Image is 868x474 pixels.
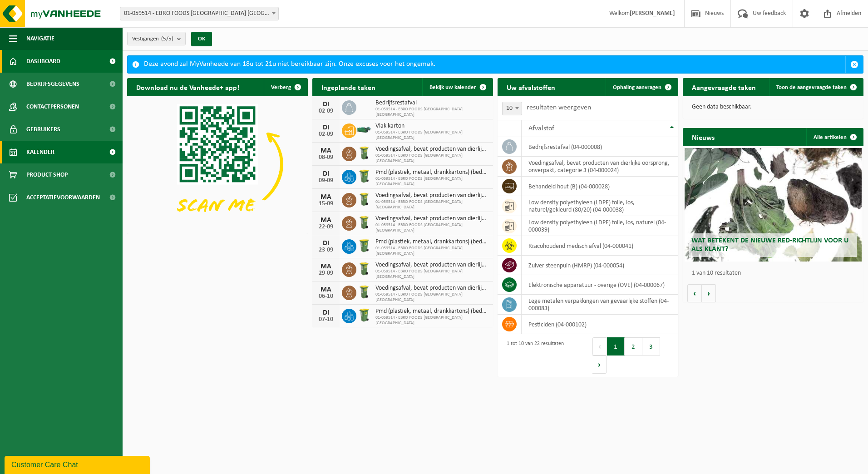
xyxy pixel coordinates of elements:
[592,337,607,355] button: Previous
[502,336,564,375] div: 1 tot 10 van 22 resultaten
[375,123,488,130] span: Vlak karton
[606,78,677,96] a: Ophaling aanvragen
[769,78,863,96] a: Toon de aangevraagde taken
[317,293,335,300] div: 06-10
[120,7,279,20] span: 01-059514 - EBRO FOODS BELGIUM NV - MERKSEM
[776,84,847,90] span: Toon de aangevraagde taken
[356,215,372,230] img: WB-0140-HPE-GN-50
[613,84,661,90] span: Ophaling aanvragen
[356,168,372,184] img: WB-0240-HPE-GN-50
[317,224,335,230] div: 22-09
[692,104,854,110] p: Geen data beschikbaar.
[687,284,702,302] button: Vorige
[625,337,642,355] button: 2
[522,137,678,157] td: bedrijfsrestafval (04-000008)
[5,454,152,474] iframe: chat widget
[375,130,488,141] span: 01-059514 - EBRO FOODS [GEOGRAPHIC_DATA] [GEOGRAPHIC_DATA]
[692,270,859,276] p: 1 van 10 resultaten
[422,78,492,96] a: Bekijk uw kalender
[592,355,607,374] button: Next
[691,237,848,253] span: Wat betekent de nieuwe RED-richtlijn voor u als klant?
[683,78,765,96] h2: Aangevraagde taken
[522,216,678,236] td: low density polyethyleen (LDPE) folie, los, naturel (04-000039)
[375,308,488,315] span: Pmd (plastiek, metaal, drankkartons) (bedrijven)
[356,126,372,134] img: HK-XZ-20-GN-03
[356,307,372,323] img: WB-0240-HPE-GN-50
[375,176,488,187] span: 01-059514 - EBRO FOODS [GEOGRAPHIC_DATA] [GEOGRAPHIC_DATA]
[607,337,625,355] button: 1
[375,285,488,292] span: Voedingsafval, bevat producten van dierlijke oorsprong, onverpakt, categorie 3
[375,269,488,280] span: 01-059514 - EBRO FOODS [GEOGRAPHIC_DATA] [GEOGRAPHIC_DATA]
[191,32,212,46] button: OK
[317,170,335,178] div: DI
[317,263,335,270] div: MA
[317,240,335,247] div: DI
[317,193,335,201] div: MA
[26,186,100,209] span: Acceptatievoorwaarden
[630,10,675,17] strong: [PERSON_NAME]
[26,118,60,141] span: Gebruikers
[127,32,186,45] button: Vestigingen(5/5)
[317,201,335,207] div: 15-09
[317,286,335,293] div: MA
[527,104,591,111] label: resultaten weergeven
[522,236,678,256] td: risicohoudend medisch afval (04-000041)
[356,261,372,276] img: WB-0140-HPE-GN-50
[685,148,862,262] a: Wat betekent de nieuwe RED-richtlijn voor u als klant?
[132,32,173,46] span: Vestigingen
[375,99,488,107] span: Bedrijfsrestafval
[26,141,54,163] span: Kalender
[375,262,488,269] span: Voedingsafval, bevat producten van dierlijke oorsprong, onverpakt, categorie 3
[26,27,54,50] span: Navigatie
[317,270,335,276] div: 29-09
[375,199,488,210] span: 01-059514 - EBRO FOODS [GEOGRAPHIC_DATA] [GEOGRAPHIC_DATA]
[26,163,68,186] span: Product Shop
[317,147,335,154] div: MA
[375,246,488,257] span: 01-059514 - EBRO FOODS [GEOGRAPHIC_DATA] [GEOGRAPHIC_DATA]
[375,153,488,164] span: 01-059514 - EBRO FOODS [GEOGRAPHIC_DATA] [GEOGRAPHIC_DATA]
[375,215,488,222] span: Voedingsafval, bevat producten van dierlijke oorsprong, onverpakt, categorie 3
[522,256,678,275] td: zuiver steenpuin (HMRP) (04-000054)
[498,78,564,96] h2: Uw afvalstoffen
[356,192,372,207] img: WB-0140-HPE-GN-50
[317,101,335,108] div: DI
[522,275,678,295] td: elektronische apparatuur - overige (OVE) (04-000067)
[356,238,372,253] img: WB-0240-HPE-GN-50
[161,36,173,42] count: (5/5)
[317,154,335,161] div: 08-09
[806,128,863,146] a: Alle artikelen
[317,217,335,224] div: MA
[317,108,335,114] div: 02-09
[522,315,678,334] td: pesticiden (04-000102)
[375,192,488,199] span: Voedingsafval, bevat producten van dierlijke oorsprong, onverpakt, categorie 3
[120,7,278,20] span: 01-059514 - EBRO FOODS BELGIUM NV - MERKSEM
[26,50,60,73] span: Dashboard
[375,315,488,326] span: 01-059514 - EBRO FOODS [GEOGRAPHIC_DATA] [GEOGRAPHIC_DATA]
[312,78,385,96] h2: Ingeplande taken
[522,177,678,196] td: behandeld hout (B) (04-000028)
[317,247,335,253] div: 23-09
[503,102,522,115] span: 10
[375,107,488,118] span: 01-059514 - EBRO FOODS [GEOGRAPHIC_DATA] [GEOGRAPHIC_DATA]
[522,196,678,216] td: low density polyethyleen (LDPE) folie, los, naturel/gekleurd (80/20) (04-000038)
[683,128,724,146] h2: Nieuws
[356,145,372,161] img: WB-0140-HPE-GN-50
[26,95,79,118] span: Contactpersonen
[522,295,678,315] td: lege metalen verpakkingen van gevaarlijke stoffen (04-000083)
[356,284,372,300] img: WB-0140-HPE-GN-50
[429,84,476,90] span: Bekijk uw kalender
[264,78,307,96] button: Verberg
[317,178,335,184] div: 09-09
[375,292,488,303] span: 01-059514 - EBRO FOODS [GEOGRAPHIC_DATA] [GEOGRAPHIC_DATA]
[26,73,79,95] span: Bedrijfsgegevens
[271,84,291,90] span: Verberg
[375,146,488,153] span: Voedingsafval, bevat producten van dierlijke oorsprong, onverpakt, categorie 3
[317,316,335,323] div: 07-10
[144,56,845,73] div: Deze avond zal MyVanheede van 18u tot 21u niet bereikbaar zijn. Onze excuses voor het ongemak.
[702,284,716,302] button: Volgende
[522,157,678,177] td: voedingsafval, bevat producten van dierlijke oorsprong, onverpakt, categorie 3 (04-000024)
[502,102,522,115] span: 10
[127,78,248,96] h2: Download nu de Vanheede+ app!
[317,309,335,316] div: DI
[642,337,660,355] button: 3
